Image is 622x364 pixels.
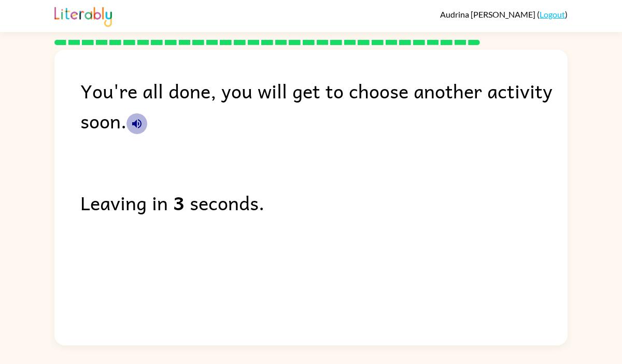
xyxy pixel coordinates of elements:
[440,9,537,19] span: Audrina [PERSON_NAME]
[54,4,112,27] img: Literably
[80,76,568,136] div: You're all done, you will get to choose another activity soon.
[173,187,185,217] b: 3
[540,9,565,19] a: Logout
[80,187,568,217] div: Leaving in seconds.
[440,9,568,19] div: ( )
